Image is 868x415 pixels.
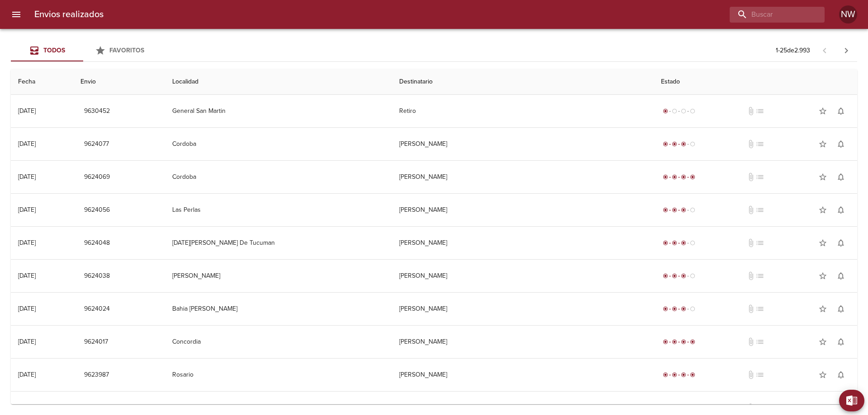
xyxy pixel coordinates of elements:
th: Fecha [11,69,73,95]
span: radio_button_unchecked [690,108,695,114]
span: No tiene pedido asociado [755,304,764,313]
span: notifications_none [836,304,845,313]
div: Generado [661,107,697,116]
button: Agregar a favoritos [814,300,832,318]
span: star_border [818,337,827,346]
button: 9624056 [80,202,113,219]
span: radio_button_checked [663,339,668,345]
span: radio_button_checked [681,141,686,147]
button: Activar notificaciones [832,333,850,351]
span: radio_button_checked [663,108,668,114]
span: notifications_none [836,173,845,182]
span: 9623987 [84,369,109,381]
span: star_border [818,370,827,379]
div: [DATE] [18,173,36,181]
span: star_border [818,140,827,149]
span: radio_button_checked [672,207,677,213]
span: radio_button_checked [672,306,677,312]
span: radio_button_checked [663,141,668,147]
span: No tiene pedido asociado [755,140,764,149]
span: radio_button_checked [663,207,668,213]
button: Agregar a favoritos [814,102,832,120]
td: Las Perlas [165,194,392,226]
span: No tiene pedido asociado [755,107,764,116]
span: radio_button_checked [672,240,677,246]
span: radio_button_checked [663,306,668,312]
span: No tiene pedido asociado [755,205,764,214]
span: radio_button_unchecked [690,207,695,213]
span: notifications_none [836,271,845,280]
button: Agregar a favoritos [814,168,832,186]
button: Activar notificaciones [832,201,850,219]
span: No tiene documentos adjuntos [746,107,755,116]
span: radio_button_checked [663,174,668,180]
span: radio_button_checked [681,372,686,378]
td: Bahia [PERSON_NAME] [165,293,392,325]
span: 9630452 [84,106,110,117]
span: Favoritos [109,47,144,54]
button: Activar notificaciones [832,300,850,318]
span: radio_button_checked [672,174,677,180]
button: Agregar a favoritos [814,333,832,351]
span: 9624069 [84,172,110,183]
span: radio_button_checked [681,207,686,213]
span: radio_button_checked [690,339,695,345]
span: No tiene documentos adjuntos [746,370,755,379]
span: No tiene documentos adjuntos [746,140,755,149]
span: Todos [43,47,65,54]
td: Retiro [392,95,654,127]
div: [DATE] [18,239,36,247]
span: radio_button_checked [681,174,686,180]
h6: Envios realizados [34,7,104,22]
div: NW [839,5,857,23]
span: radio_button_unchecked [690,141,695,147]
span: 9624024 [84,303,110,315]
span: 9624056 [84,205,110,216]
span: No tiene documentos adjuntos [746,403,755,412]
div: [DATE] [18,206,36,214]
span: notifications_none [836,140,845,149]
span: No tiene documentos adjuntos [746,337,755,346]
span: radio_button_checked [663,372,668,378]
span: radio_button_checked [681,306,686,312]
span: radio_button_unchecked [681,108,686,114]
span: star_border [818,238,827,247]
th: Envio [73,69,165,95]
span: Pagina anterior [814,46,835,55]
span: No tiene documentos adjuntos [746,304,755,313]
span: radio_button_unchecked [672,108,677,114]
button: Agregar a favoritos [814,201,832,219]
button: 9624017 [80,334,112,350]
span: radio_button_checked [672,372,677,378]
span: notifications_none [836,205,845,214]
td: General San Martin [165,95,392,127]
input: buscar [730,7,809,23]
span: No tiene documentos adjuntos [746,271,755,280]
span: star_border [818,403,827,412]
td: [PERSON_NAME] [392,293,654,325]
span: star_border [818,271,827,280]
span: radio_button_checked [672,141,677,147]
span: radio_button_checked [681,273,686,279]
button: Activar notificaciones [832,366,850,384]
span: star_border [818,205,827,214]
button: 9624038 [80,268,113,284]
span: star_border [818,304,827,313]
span: 9624048 [84,238,110,249]
span: No tiene documentos adjuntos [746,173,755,182]
button: 9624077 [80,136,113,153]
div: [DATE] [18,107,36,115]
td: Cordoba [165,161,392,193]
button: Agregar a favoritos [814,366,832,384]
span: radio_button_checked [663,240,668,246]
span: notifications_none [836,107,845,116]
span: radio_button_unchecked [690,240,695,246]
button: 9623987 [80,367,113,383]
button: 9630452 [80,103,113,120]
td: [PERSON_NAME] [165,260,392,292]
button: Activar notificaciones [832,234,850,252]
div: [DATE] [18,404,36,411]
th: Estado [654,69,857,95]
td: [DATE][PERSON_NAME] De Tucuman [165,227,392,259]
td: Rosario [165,359,392,391]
